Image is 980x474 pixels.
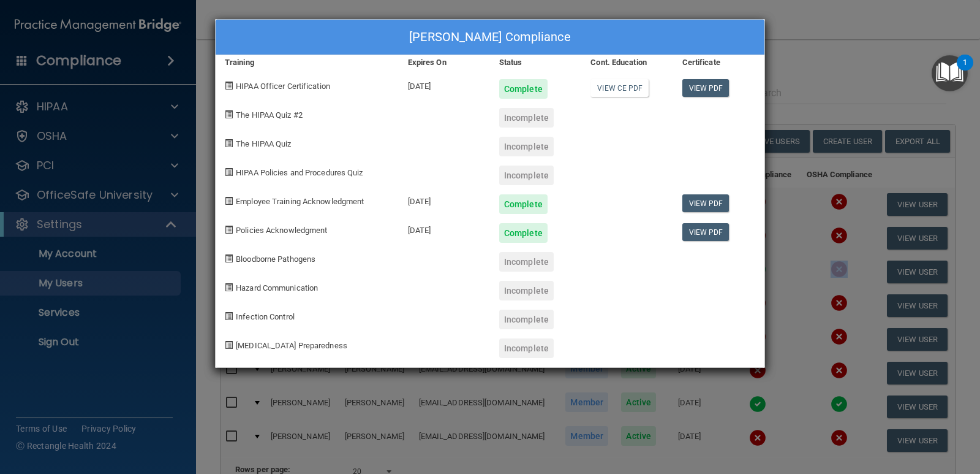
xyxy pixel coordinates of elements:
[236,110,303,120] span: The HIPAA Quiz #2
[499,338,554,358] div: Incomplete
[236,168,363,177] span: HIPAA Policies and Procedures Quiz
[399,185,490,214] div: [DATE]
[581,55,673,70] div: Cont. Education
[490,55,581,70] div: Status
[682,79,729,97] a: View PDF
[236,341,347,350] span: [MEDICAL_DATA] Preparedness
[399,55,490,70] div: Expires On
[499,194,548,214] div: Complete
[236,139,291,148] span: The HIPAA Quiz
[963,63,967,78] div: 1
[682,194,729,212] a: View PDF
[236,312,295,321] span: Infection Control
[932,55,968,91] button: Open Resource Center, 1 new notification
[590,79,649,97] a: View CE PDF
[236,82,330,91] span: HIPAA Officer Certification
[216,20,764,55] div: [PERSON_NAME] Compliance
[682,223,729,241] a: View PDF
[399,214,490,243] div: [DATE]
[499,281,554,300] div: Incomplete
[236,226,327,235] span: Policies Acknowledgment
[499,108,554,128] div: Incomplete
[236,283,318,292] span: Hazard Communication
[673,55,764,70] div: Certificate
[499,166,554,185] div: Incomplete
[236,197,364,206] span: Employee Training Acknowledgment
[399,70,490,99] div: [DATE]
[499,79,548,99] div: Complete
[499,252,554,272] div: Incomplete
[216,55,399,70] div: Training
[499,310,554,329] div: Incomplete
[499,223,548,243] div: Complete
[499,137,554,156] div: Incomplete
[236,254,315,264] span: Bloodborne Pathogens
